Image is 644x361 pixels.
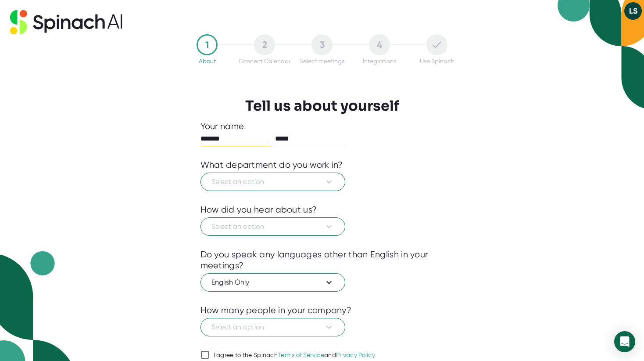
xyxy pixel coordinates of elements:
div: How many people in your company? [200,305,352,316]
div: How did you hear about us? [200,204,317,215]
div: 3 [311,34,333,55]
div: 4 [369,34,390,55]
button: Select an option [200,217,345,236]
span: Select an option [211,221,334,232]
div: I agree to the Spinach and [214,351,376,359]
div: Do you speak any languages other than English in your meetings? [200,249,444,271]
span: Select an option [211,177,334,187]
div: 1 [197,34,218,55]
a: Privacy Policy [336,351,375,358]
button: LS [624,2,642,20]
div: Select meetings [300,58,344,65]
button: Select an option [200,173,345,191]
span: English Only [211,277,334,288]
h3: Tell us about yourself [245,97,399,114]
div: Your name [200,121,444,132]
button: Select an option [200,318,345,336]
div: Connect Calendar [239,58,290,65]
div: 2 [254,34,275,55]
div: Integrations [363,58,396,65]
a: Terms of Service [278,351,324,358]
div: What department do you work in? [200,159,343,170]
span: Select an option [211,322,334,332]
div: About [199,58,216,65]
button: English Only [200,273,345,292]
div: Open Intercom Messenger [614,331,635,352]
div: Use Spinach [420,58,454,65]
